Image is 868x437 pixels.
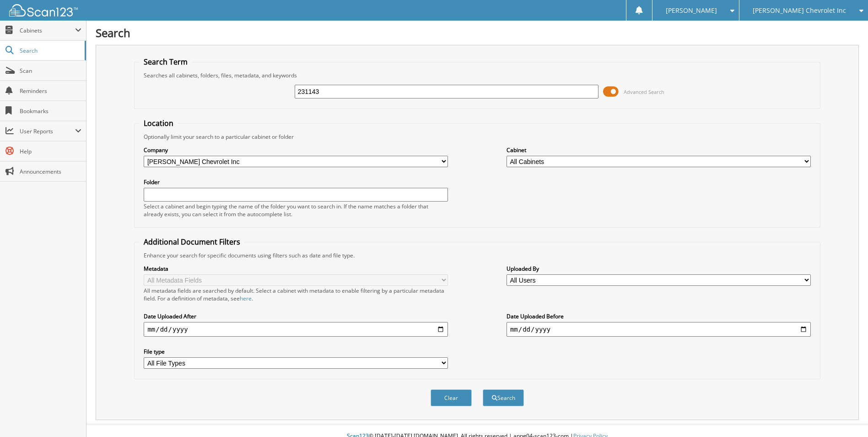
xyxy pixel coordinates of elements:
[144,322,448,337] input: start
[144,178,448,186] label: Folder
[431,389,472,406] button: Clear
[139,133,815,141] div: Optionally limit your search to a particular cabinet or folder
[240,295,252,302] a: here
[753,8,846,13] span: [PERSON_NAME] Chevrolet Inc
[139,71,815,79] div: Searches all cabinets, folders, files, metadata, and keywords
[20,47,80,55] span: Search
[20,168,81,175] span: Announcements
[144,312,448,320] label: Date Uploaded After
[144,265,448,273] label: Metadata
[507,312,811,320] label: Date Uploaded Before
[666,8,717,13] span: [PERSON_NAME]
[139,57,192,67] legend: Search Term
[20,127,75,135] span: User Reports
[9,4,78,16] img: scan123-logo-white.svg
[139,251,815,259] div: Enhance your search for specific documents using filters such as date and file type.
[144,146,448,154] label: Company
[144,348,448,355] label: File type
[483,389,524,406] button: Search
[624,88,664,95] span: Advanced Search
[20,147,81,155] span: Help
[822,393,868,437] iframe: Chat Widget
[507,322,811,337] input: end
[20,27,75,34] span: Cabinets
[507,265,811,273] label: Uploaded By
[139,118,178,128] legend: Location
[20,107,81,115] span: Bookmarks
[144,287,448,302] div: All metadata fields are searched by default. Select a cabinet with metadata to enable filtering b...
[96,25,859,40] h1: Search
[20,87,81,95] span: Reminders
[139,237,245,247] legend: Additional Document Filters
[144,202,448,218] div: Select a cabinet and begin typing the name of the folder you want to search in. If the name match...
[507,146,811,154] label: Cabinet
[20,67,81,75] span: Scan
